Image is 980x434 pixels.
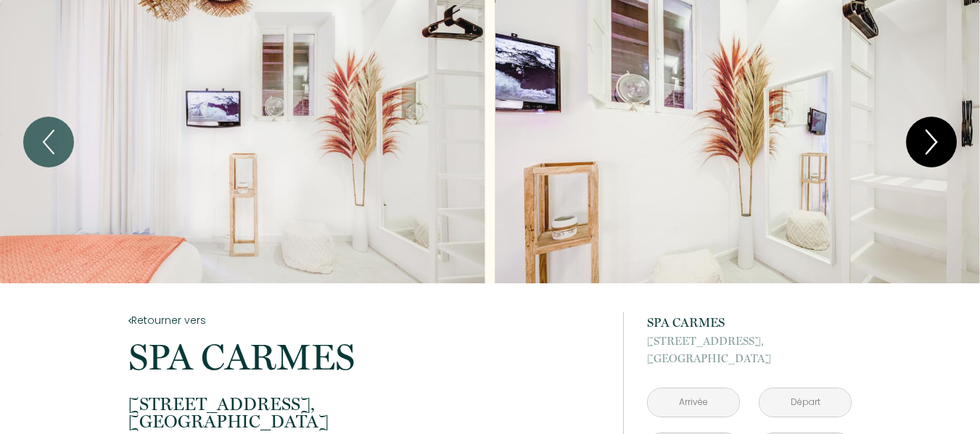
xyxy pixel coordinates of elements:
[128,396,604,430] p: [GEOGRAPHIC_DATA]
[128,339,604,375] p: SPA CARMES
[647,333,852,367] p: [GEOGRAPHIC_DATA]
[128,312,604,328] a: Retourner vers
[906,117,957,167] button: Next
[23,117,74,167] button: Previous
[647,333,852,350] span: [STREET_ADDRESS],
[647,312,852,333] p: SPA CARMES
[648,388,739,417] input: Arrivée
[759,388,851,417] input: Départ
[128,396,604,413] span: [STREET_ADDRESS],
